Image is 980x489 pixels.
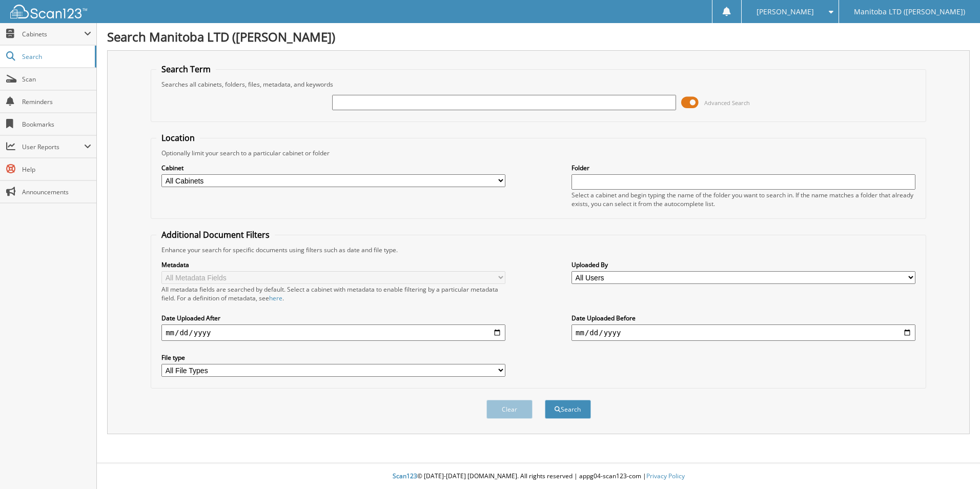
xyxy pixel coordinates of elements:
input: end [571,324,915,341]
span: User Reports [22,142,84,151]
span: Scan [22,75,91,84]
span: Help [22,165,91,174]
div: © [DATE]-[DATE] [DOMAIN_NAME]. All rights reserved | appg04-scan123-com | [97,464,980,489]
legend: Location [156,132,200,144]
label: File type [161,353,505,362]
h1: Search Manitoba LTD ([PERSON_NAME]) [107,28,970,45]
div: All metadata fields are searched by default. Select a cabinet with metadata to enable filtering b... [161,285,505,302]
span: Advanced Search [704,99,750,107]
span: Scan123 [393,472,417,480]
label: Cabinet [161,164,505,172]
span: Reminders [22,97,91,106]
span: Bookmarks [22,120,91,129]
label: Folder [571,164,915,172]
button: Search [545,400,591,419]
span: [PERSON_NAME] [757,9,814,15]
img: scan123-logo-white.svg [10,5,87,18]
div: Enhance your search for specific documents using filters such as date and file type. [156,246,921,254]
input: start [161,324,505,341]
button: Clear [486,400,533,419]
legend: Search Term [156,64,216,75]
span: Search [22,52,90,61]
label: Metadata [161,260,505,269]
a: here [269,294,282,302]
a: Privacy Policy [646,472,685,480]
div: Select a cabinet and begin typing the name of the folder you want to search in. If the name match... [571,191,915,208]
iframe: Chat Widget [929,440,980,489]
legend: Additional Document Filters [156,229,275,240]
div: Optionally limit your search to a particular cabinet or folder [156,149,921,157]
label: Date Uploaded After [161,314,505,322]
span: Cabinets [22,30,84,38]
label: Uploaded By [571,260,915,269]
label: Date Uploaded Before [571,314,915,322]
div: Searches all cabinets, folders, files, metadata, and keywords [156,80,921,89]
span: Announcements [22,188,91,196]
span: Manitoba LTD ([PERSON_NAME]) [854,9,965,15]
